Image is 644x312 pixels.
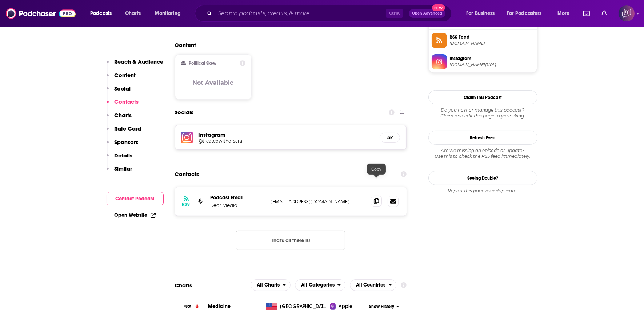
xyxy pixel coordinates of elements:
[367,304,401,310] button: Show History
[150,8,190,19] button: open menu
[507,8,542,19] span: For Podcasters
[461,8,504,19] button: open menu
[199,138,374,144] a: @treatedwithdrsara
[369,304,394,310] span: Show History
[428,188,537,194] div: Report this page as a duplicate.
[251,279,291,291] button: open menu
[175,167,199,181] h2: Contacts
[107,98,139,112] button: Contacts
[580,7,593,20] a: Show notifications dropdown
[236,231,345,250] button: Nothing here.
[175,41,401,48] h2: Content
[432,4,445,11] span: New
[386,135,394,141] h5: 5k
[115,58,164,65] p: Reach & Audience
[428,90,537,104] button: Claim This Podcast
[432,54,534,69] a: Instagram[DOMAIN_NAME][URL]
[189,61,216,66] h2: Political Skew
[428,107,537,113] span: Do you host or manage this podcast?
[450,34,534,40] span: RSS Feed
[107,58,164,72] button: Reach & Audience
[257,283,280,288] span: All Charts
[107,165,132,179] button: Similar
[115,212,156,218] a: Open Website
[428,131,537,145] button: Refresh Feed
[386,9,403,18] span: Ctrl K
[85,8,121,19] button: open menu
[295,279,345,291] h2: Categories
[211,195,265,201] p: Podcast Email
[155,8,181,19] span: Monitoring
[107,112,132,125] button: Charts
[409,9,445,18] button: Open AdvancedNew
[295,279,345,291] button: open menu
[350,279,397,291] h2: Countries
[350,279,397,291] button: open menu
[280,303,327,310] span: United States
[339,303,352,310] span: Apple
[90,8,112,19] span: Podcasts
[115,139,139,145] p: Sponsors
[367,164,386,175] div: Copy
[428,171,537,185] a: Seeing Double?
[107,192,164,205] button: Contact Podcast
[115,85,131,92] p: Social
[208,303,231,309] a: Medicine
[202,5,459,22] div: Search podcasts, credits, & more...
[211,202,265,208] p: Dear Media
[619,5,635,21] img: User Profile
[301,283,335,288] span: All Categories
[619,5,635,21] span: Logged in as corioliscompany
[356,283,386,288] span: All Countries
[412,12,442,15] span: Open Advanced
[193,79,234,86] h3: Not Available
[182,201,190,207] h3: RSS
[599,7,610,20] a: Show notifications dropdown
[107,85,131,99] button: Social
[199,138,315,144] h5: @treatedwithdrsara
[199,131,374,138] h5: Instagram
[107,152,133,165] button: Details
[115,165,132,172] p: Similar
[466,8,495,19] span: For Business
[184,303,191,311] h3: 92
[263,303,330,310] a: [GEOGRAPHIC_DATA]
[6,7,76,20] img: Podchaser - Follow, Share and Rate Podcasts
[330,303,367,310] a: Apple
[107,139,139,152] button: Sponsors
[502,8,552,19] button: open menu
[175,105,194,119] h2: Socials
[450,62,534,68] span: instagram.com/treatedwithdrsara
[115,125,141,132] p: Rate Card
[215,8,386,19] input: Search podcasts, credits, & more...
[557,8,570,19] span: More
[432,33,534,48] a: RSS Feed[DOMAIN_NAME]
[107,125,141,139] button: Rate Card
[115,72,136,79] p: Content
[175,282,192,289] h2: Charts
[125,8,141,19] span: Charts
[450,41,534,46] span: rss.art19.com
[115,112,132,119] p: Charts
[181,132,193,143] img: iconImage
[115,152,133,159] p: Details
[552,8,579,19] button: open menu
[428,107,537,119] div: Claim and edit this page to your liking.
[115,98,139,105] p: Contacts
[107,72,136,85] button: Content
[120,8,145,19] a: Charts
[428,148,537,159] div: Are we missing an episode or update? Use this to check the RSS feed immediately.
[450,55,534,62] span: Instagram
[619,5,635,21] button: Show profile menu
[271,199,365,205] p: [EMAIL_ADDRESS][DOMAIN_NAME]
[251,279,291,291] h2: Platforms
